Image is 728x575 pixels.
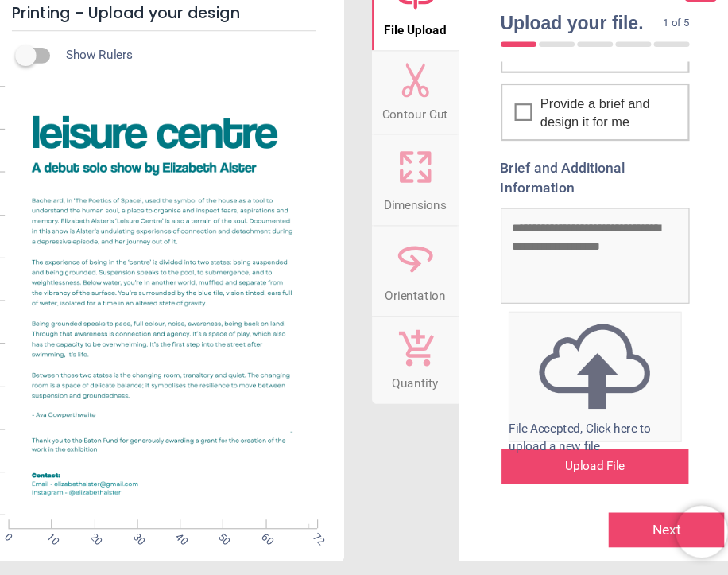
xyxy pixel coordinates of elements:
[165,534,176,544] span: 30
[513,434,642,463] span: File Accepted, Click here to upload a new file
[10,398,41,412] span: 30
[387,256,467,339] button: Orientation
[664,511,712,559] iframe: Brevo live chat
[58,25,336,78] h5: Custom Wall Sticker - Logo or Artwork Printing - Upload your design
[541,135,665,169] span: Provide a brief and design it for me
[25,525,40,539] span: cm
[505,194,678,230] label: Brief and Additional Information
[10,202,41,216] span: 80
[603,518,709,550] button: Next
[387,96,467,173] button: Contour Cut
[10,124,41,138] span: 100
[505,59,653,82] span: Upload your file.
[398,61,455,85] span: File Upload
[244,534,254,544] span: 50
[387,13,467,95] button: File Upload
[10,163,41,177] span: 90
[10,320,41,333] span: 50
[10,281,41,294] span: 60
[399,305,455,328] span: Orientation
[387,339,467,418] button: Quantity
[10,437,41,451] span: 20
[397,138,457,162] span: Contour Cut
[10,515,41,529] span: 0
[10,359,41,372] span: 40
[398,221,455,245] span: Dimensions
[330,534,340,544] span: 72
[48,534,58,544] span: 0
[387,173,467,255] button: Dimensions
[283,534,293,544] span: 60
[71,91,362,110] div: Show Rulers
[513,340,670,427] img: upload icon
[204,534,215,544] span: 40
[10,476,41,490] span: 10
[126,534,137,544] span: 20
[87,534,98,544] span: 10
[652,64,677,77] span: 1 of 5
[505,460,677,491] div: Upload File
[10,242,41,255] span: 70
[405,384,448,408] span: Quantity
